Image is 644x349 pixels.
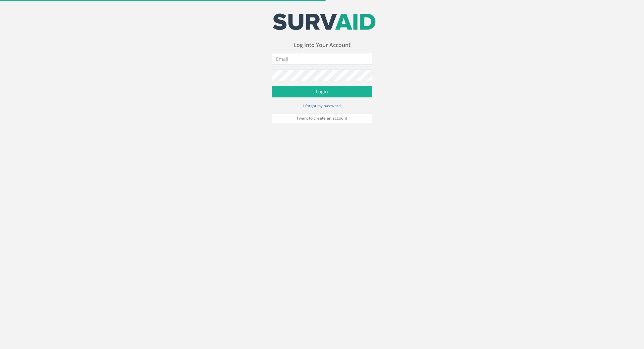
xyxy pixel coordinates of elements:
[272,86,372,97] button: Login
[272,42,372,48] h3: Log Into Your Account
[272,53,372,64] input: Email
[303,103,341,108] small: I forgot my password
[272,113,372,123] a: I want to create an account
[303,102,341,108] a: I forgot my password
